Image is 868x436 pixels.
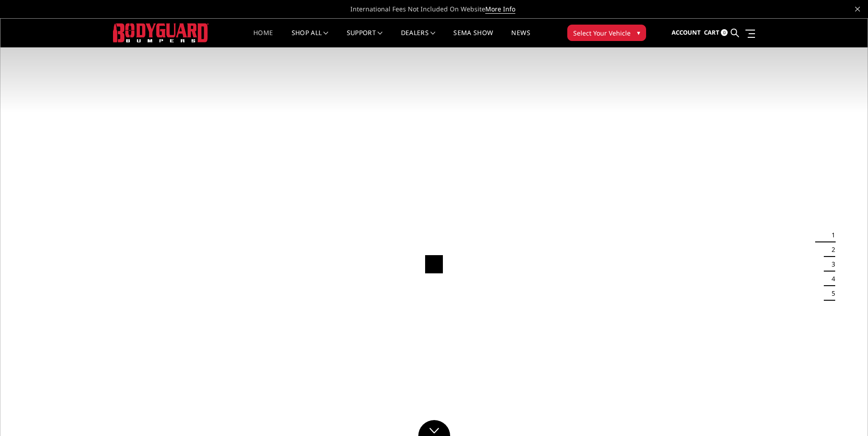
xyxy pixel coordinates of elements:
button: 2 of 5 [826,242,835,257]
a: shop all [292,30,329,47]
button: 1 of 5 [826,228,835,242]
a: SEMA Show [453,30,493,47]
span: Select Your Vehicle [573,28,631,38]
img: BODYGUARD BUMPERS [113,23,209,42]
a: News [511,30,530,47]
span: 0 [721,29,728,36]
a: Support [347,30,383,47]
a: Dealers [401,30,436,47]
a: More Info [485,5,515,14]
span: Account [672,28,701,36]
button: 3 of 5 [826,257,835,272]
button: Select Your Vehicle [567,25,646,41]
span: ▾ [637,28,640,37]
button: 4 of 5 [826,272,835,286]
a: Click to Down [418,420,450,436]
button: 5 of 5 [826,286,835,301]
a: Cart 0 [704,21,728,45]
a: Home [253,30,273,47]
span: Cart [704,28,719,36]
a: Account [672,21,701,45]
